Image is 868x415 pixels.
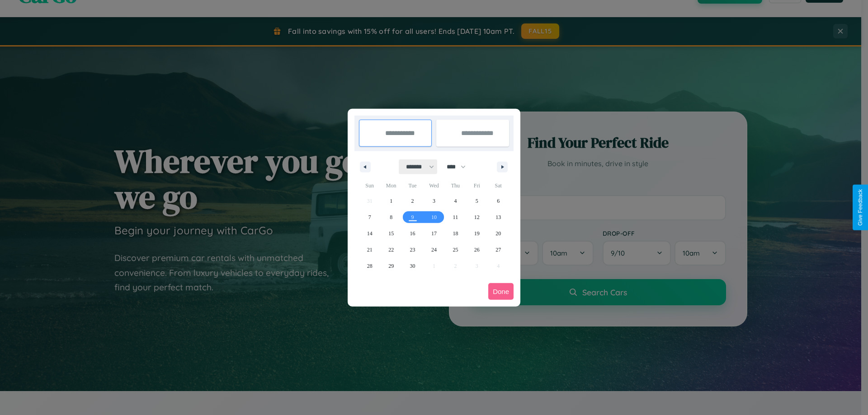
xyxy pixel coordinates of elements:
[411,209,414,225] span: 9
[359,242,380,258] button: 21
[445,178,466,193] span: Thu
[380,178,401,193] span: Mon
[431,209,437,225] span: 10
[476,193,478,209] span: 5
[359,225,380,242] button: 14
[466,242,487,258] button: 26
[410,258,415,274] span: 30
[380,193,401,209] button: 1
[402,178,423,193] span: Tue
[367,242,373,258] span: 21
[388,258,394,274] span: 29
[497,193,500,209] span: 6
[380,242,401,258] button: 22
[359,178,380,193] span: Sun
[380,258,401,274] button: 29
[388,225,394,242] span: 15
[445,193,466,209] button: 4
[423,225,444,242] button: 17
[474,209,480,225] span: 12
[410,242,415,258] span: 23
[402,225,423,242] button: 16
[488,209,509,225] button: 13
[453,209,458,225] span: 11
[488,193,509,209] button: 6
[402,193,423,209] button: 2
[474,242,480,258] span: 26
[488,225,509,242] button: 20
[453,225,458,242] span: 18
[423,178,444,193] span: Wed
[495,242,501,258] span: 27
[466,193,487,209] button: 5
[488,242,509,258] button: 27
[445,225,466,242] button: 18
[488,178,509,193] span: Sat
[431,225,437,242] span: 17
[466,209,487,225] button: 12
[423,193,444,209] button: 3
[402,209,423,225] button: 9
[367,258,373,274] span: 28
[453,242,458,258] span: 25
[380,225,401,242] button: 15
[495,225,501,242] span: 20
[367,225,373,242] span: 14
[466,225,487,242] button: 19
[410,225,415,242] span: 16
[423,209,444,225] button: 10
[488,283,514,300] button: Done
[411,193,414,209] span: 2
[466,178,487,193] span: Fri
[495,209,501,225] span: 13
[454,193,457,209] span: 4
[402,242,423,258] button: 23
[359,258,380,274] button: 28
[390,209,392,225] span: 8
[474,225,480,242] span: 19
[359,209,380,225] button: 7
[368,209,371,225] span: 7
[857,189,863,226] div: Give Feedback
[402,258,423,274] button: 30
[445,242,466,258] button: 25
[431,242,437,258] span: 24
[445,209,466,225] button: 11
[380,209,401,225] button: 8
[390,193,392,209] span: 1
[433,193,435,209] span: 3
[388,242,394,258] span: 22
[423,242,444,258] button: 24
